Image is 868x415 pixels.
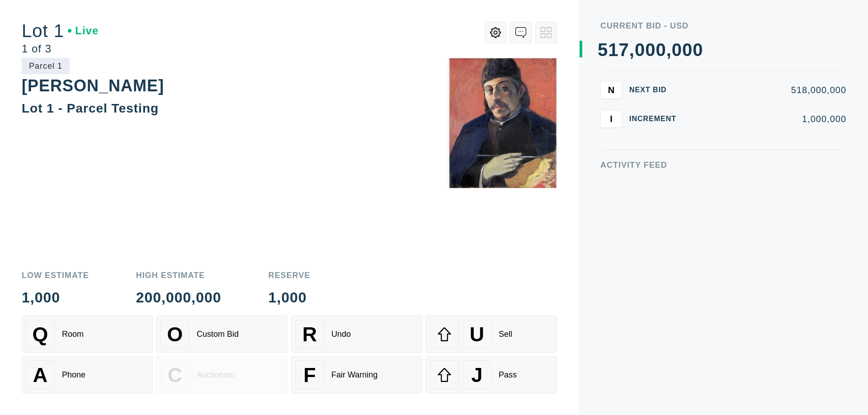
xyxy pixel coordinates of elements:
div: 1,000,000 [691,114,846,123]
div: Reserve [269,271,311,279]
div: 518,000,000 [691,85,846,94]
span: N [608,85,614,95]
div: 0 [656,41,666,59]
span: U [470,323,484,346]
button: JPass [426,356,557,393]
div: Parcel 1 [22,58,70,74]
button: CAuctioneer [156,356,288,393]
div: High Estimate [136,271,222,279]
div: 0 [635,41,645,59]
div: Pass [499,370,517,380]
span: A [33,363,47,387]
button: FFair Warning [291,356,422,393]
div: 1,000 [22,290,89,305]
div: Custom Bid [197,330,239,339]
div: 7 [619,41,629,59]
div: Live [68,25,99,36]
div: Room [62,330,84,339]
div: Increment [629,115,684,123]
span: O [167,323,183,346]
button: I [600,110,622,128]
div: Lot 1 - Parcel Testing [22,101,159,115]
div: 1 of 3 [22,43,99,54]
div: Fair Warning [331,370,377,380]
div: Undo [331,330,351,339]
div: Activity Feed [600,161,846,169]
span: Q [33,323,48,346]
span: F [303,363,316,387]
div: 1,000 [269,290,311,305]
button: OCustom Bid [156,316,288,353]
div: 1 [608,41,618,59]
button: APhone [22,356,153,393]
div: 0 [693,41,703,59]
div: 0 [672,41,682,59]
div: , [629,41,635,222]
div: 0 [645,41,656,59]
div: 5 [598,41,608,59]
span: R [302,323,317,346]
div: Next Bid [629,86,684,94]
div: 200,000,000 [136,290,222,305]
span: I [610,113,613,124]
button: RUndo [291,316,422,353]
div: Current Bid - USD [600,22,846,30]
div: , [666,41,672,222]
div: Phone [62,370,85,380]
div: Sell [499,330,512,339]
div: Auctioneer [197,370,236,380]
button: N [600,81,622,99]
div: [PERSON_NAME] [22,76,164,95]
div: 0 [682,41,693,59]
button: QRoom [22,316,153,353]
div: Lot 1 [22,22,99,40]
span: J [471,363,482,387]
span: C [168,363,182,387]
button: USell [426,316,557,353]
div: Low Estimate [22,271,89,279]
